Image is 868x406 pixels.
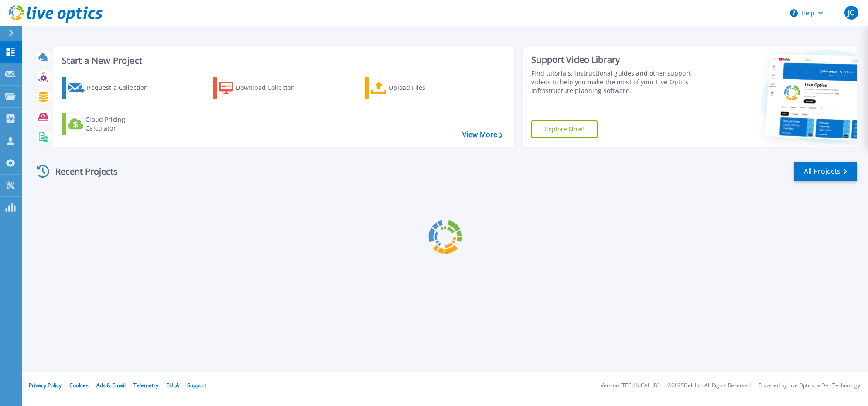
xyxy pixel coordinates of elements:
a: All Projects [794,162,857,181]
a: Explore Now! [531,120,598,138]
span: JC [848,9,854,16]
a: Upload Files [365,77,462,99]
a: Cookies [69,382,89,389]
a: Request a Collection [62,77,159,99]
div: Recent Projects [34,161,130,182]
a: EULA [166,382,179,389]
li: Version: [TECHNICAL_ID] [601,383,660,389]
a: Support [187,382,206,389]
div: Download Collector [236,79,306,96]
a: Telemetry [133,382,158,389]
div: Support Video Library [531,54,702,65]
li: © 2025 Dell Inc. All Rights Reserved [667,383,751,389]
a: Privacy Policy [29,382,62,389]
h3: Start a New Project [62,56,502,65]
a: Download Collector [213,77,311,99]
div: Find tutorials, instructional guides and other support videos to help you make the most of your L... [531,69,702,95]
li: Powered by Live Optics, a Dell Technology [759,383,860,389]
div: Cloud Pricing Calculator [85,115,155,133]
div: Upload Files [389,79,458,96]
a: Cloud Pricing Calculator [62,113,159,135]
div: Request a Collection [87,79,157,96]
a: View More [462,131,503,139]
a: Ads & Email [96,382,126,389]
